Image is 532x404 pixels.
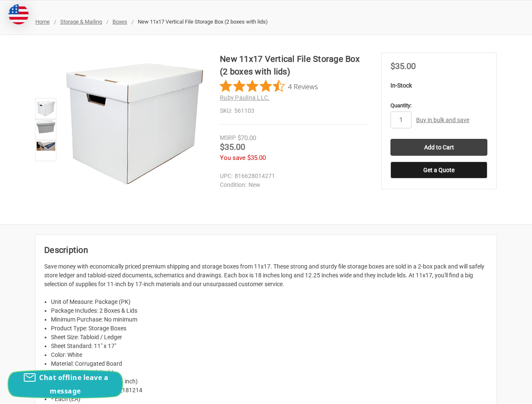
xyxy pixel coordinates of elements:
[220,106,232,115] dt: SKU:
[35,19,50,25] a: Home
[8,4,29,24] img: duty and tax information for United States
[390,101,487,110] label: Quantity:
[220,181,246,189] dt: Condition:
[37,99,55,118] img: New 11x17 Vertical File Storage Box (2 boxes with lids)
[220,142,245,152] span: $35.00
[51,342,488,351] li: Sheet Standard: 11" x 17"
[51,298,488,306] li: Unit of Measure: Package (PK)
[220,133,236,142] div: MSRP
[220,172,233,181] dt: UPC:
[51,368,488,377] li: Inside Length: 18" (inch)
[44,262,488,289] p: Save money with economically priced premium shipping and storage boxes from 11x17. These strong a...
[37,142,55,151] img: New 11x17 Vertical File Storage Box (561103)
[112,19,127,25] a: Boxes
[390,139,487,156] input: Add to Cart
[220,94,270,101] a: Ruby Paulina LLC.
[51,333,488,342] li: Sheet Size: Tabloid / Ledger
[220,106,367,115] dd: 561103
[220,53,367,78] h1: New 11x17 Vertical File Storage Box (2 boxes with lids)
[60,19,102,25] a: Storage & Mailing
[416,117,469,123] a: Buy in bulk and save
[390,81,487,90] p: In-Stock
[247,154,266,162] span: $35.00
[220,80,318,93] button: Rated 4.5 out of 5 stars from 4 reviews. Jump to reviews.
[390,61,416,71] span: $35.00
[51,359,488,368] li: Material: Corrugated Board
[51,377,488,386] li: Inside Width: 12.25" (12-1/4 inch)
[390,162,487,178] button: Get a Quote
[220,154,246,162] span: You save
[51,315,488,324] li: Minimum Purchase: No minimum
[39,373,108,396] span: Chat offline leave a message
[51,395,488,404] li: * Each (EA)
[37,120,55,133] img: New 11x17 Vertical File Storage Box (2 boxes with lids)
[220,181,364,189] dd: New
[220,172,364,181] dd: 816628014271
[8,371,122,398] button: Chat offline leave a message
[51,306,488,315] li: Package Includes: 2 Boxes & Lids
[44,244,488,256] h2: Description
[238,134,256,142] span: $70.00
[138,19,268,25] span: New 11x17 Vertical File Storage Box (2 boxes with lids)
[288,80,318,93] span: 4 Reviews
[51,386,488,395] li: Legacy SKU Number: WHF_181214
[51,351,488,359] li: Color: White
[51,324,488,333] li: Product Type: Storage Boxes
[63,53,206,195] img: New 11x17 Vertical File Storage Box (2 boxes with lids)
